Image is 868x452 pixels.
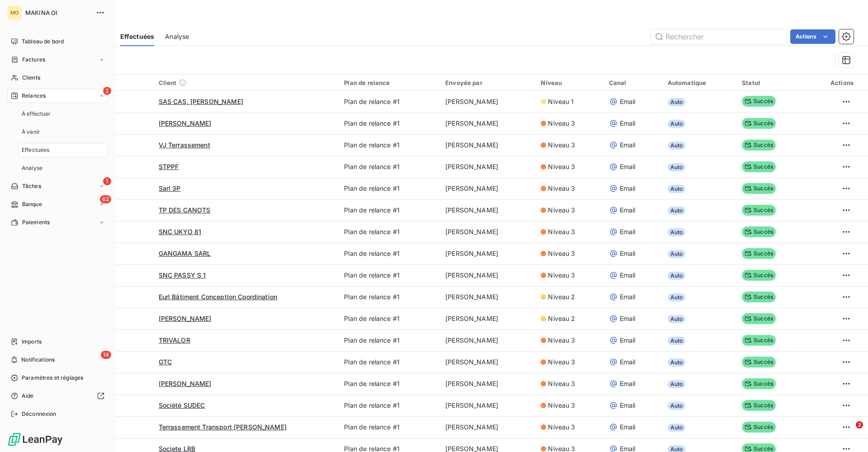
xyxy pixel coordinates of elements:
[620,184,636,193] span: Email
[22,38,64,46] span: Tableau de bord
[159,79,177,86] span: Client
[339,286,440,308] td: Plan de relance #1
[620,141,636,150] span: Email
[790,29,835,44] button: Actions
[668,228,686,236] span: Auto
[548,227,575,236] span: Niveau 3
[668,120,686,128] span: Auto
[22,410,57,418] span: Déconnexion
[25,9,90,16] span: MAKINA OI
[159,206,211,214] span: TP DES CANOTS
[440,243,535,264] td: [PERSON_NAME]
[620,401,636,410] span: Email
[548,206,575,215] span: Niveau 3
[159,423,287,431] span: Terrassement Transport [PERSON_NAME]
[668,163,686,171] span: Auto
[344,79,434,86] div: Plan de relance
[339,243,440,264] td: Plan de relance #1
[548,119,575,128] span: Niveau 3
[548,162,575,171] span: Niveau 3
[668,358,686,367] span: Auto
[620,292,636,301] span: Email
[22,164,42,172] span: Analyse
[548,336,575,345] span: Niveau 3
[668,424,686,432] span: Auto
[742,357,776,367] span: Succès
[103,87,111,95] span: 2
[159,358,172,366] span: GTC
[159,184,181,192] span: Sarl 3P
[742,79,798,86] div: Statut
[668,141,686,150] span: Auto
[159,98,243,105] span: SAS CAS, [PERSON_NAME]
[668,272,686,280] span: Auto
[22,92,46,100] span: Relances
[440,113,535,134] td: [PERSON_NAME]
[668,250,686,258] span: Auto
[440,330,535,351] td: [PERSON_NAME]
[620,358,636,367] span: Email
[548,271,575,280] span: Niveau 3
[440,199,535,221] td: [PERSON_NAME]
[668,98,686,106] span: Auto
[668,293,686,301] span: Auto
[339,113,440,134] td: Plan de relance #1
[103,177,111,185] span: 1
[609,79,657,86] div: Canal
[548,292,575,301] span: Niveau 2
[668,207,686,215] span: Auto
[742,270,776,281] span: Succès
[21,356,55,364] span: Notifications
[440,308,535,330] td: [PERSON_NAME]
[440,373,535,395] td: [PERSON_NAME]
[339,351,440,373] td: Plan de relance #1
[809,79,854,86] div: Actions
[339,156,440,178] td: Plan de relance #1
[22,110,51,118] span: À effectuer
[742,400,776,411] span: Succès
[742,96,776,107] span: Succès
[620,423,636,432] span: Email
[159,336,190,344] span: TRIVALOR
[159,271,206,279] span: SNC PASSY S 1
[22,200,42,208] span: Banque
[651,29,787,44] input: Rechercher
[159,119,212,127] span: [PERSON_NAME]
[548,141,575,150] span: Niveau 3
[159,163,179,170] span: STPPF
[742,161,776,172] span: Succès
[159,380,212,387] span: [PERSON_NAME]
[620,271,636,280] span: Email
[668,337,686,345] span: Auto
[620,249,636,258] span: Email
[339,134,440,156] td: Plan de relance #1
[856,421,863,428] span: 2
[7,389,108,403] a: Aide
[22,128,40,136] span: À venir
[22,338,42,346] span: Imports
[620,119,636,128] span: Email
[339,178,440,199] td: Plan de relance #1
[440,221,535,243] td: [PERSON_NAME]
[159,293,278,301] span: Eurl Bâtiment Conception Coordination
[22,374,83,382] span: Paramètres et réglages
[548,358,575,367] span: Niveau 3
[440,134,535,156] td: [PERSON_NAME]
[159,401,205,409] span: Société SUDEC
[339,308,440,330] td: Plan de relance #1
[548,379,575,388] span: Niveau 3
[440,91,535,113] td: [PERSON_NAME]
[339,330,440,351] td: Plan de relance #1
[668,79,731,86] div: Automatique
[548,184,575,193] span: Niveau 3
[22,392,34,400] span: Aide
[339,264,440,286] td: Plan de relance #1
[668,380,686,388] span: Auto
[742,118,776,129] span: Succès
[742,422,776,433] span: Succès
[7,5,22,20] div: MO
[100,195,111,203] span: 62
[440,416,535,438] td: [PERSON_NAME]
[620,206,636,215] span: Email
[339,221,440,243] td: Plan de relance #1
